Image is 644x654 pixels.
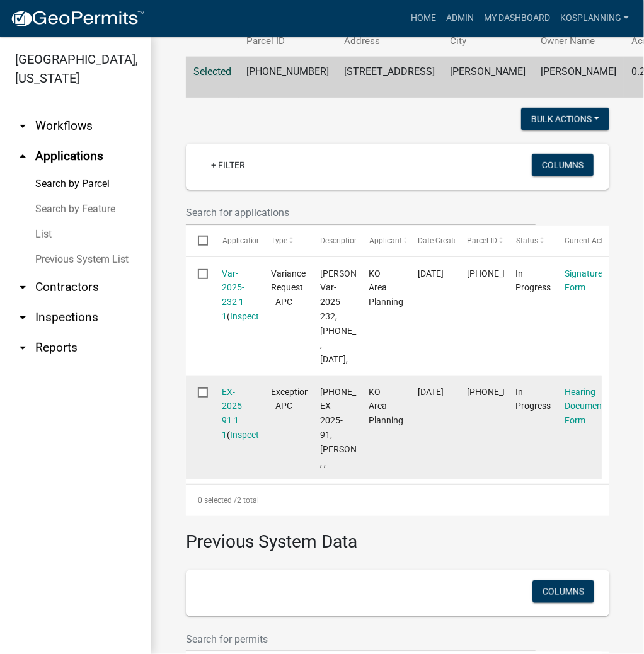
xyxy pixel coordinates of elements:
[418,387,444,397] span: 08/08/2025
[467,236,497,245] span: Parcel ID
[336,57,442,98] td: [STREET_ADDRESS]
[533,26,624,56] th: Owner Name
[15,118,30,134] i: arrow_drop_down
[186,200,536,226] input: Search for applications
[15,280,30,295] i: arrow_drop_down
[533,57,624,98] td: [PERSON_NAME]
[201,154,255,176] a: + Filter
[222,387,245,440] a: EX-2025-91 1 1
[239,26,336,56] th: Parcel ID
[516,236,538,245] span: Status
[320,387,396,469] span: 025-084-090, EX-2025-91, Todd Anderson, , ,
[441,6,479,30] a: Admin
[532,580,594,603] button: Columns
[259,226,308,256] datatable-header-cell: Type
[565,268,602,293] a: Signature Form
[222,385,247,442] div: ( )
[442,57,533,98] td: [PERSON_NAME]
[418,268,444,278] span: 08/08/2025
[231,430,276,440] a: Inspections
[186,485,609,516] div: 2 total
[369,268,404,307] span: KO Area Planning
[186,226,210,256] datatable-header-cell: Select
[565,387,605,426] a: Hearing Document Form
[320,236,359,245] span: Description
[467,387,541,397] span: 025-084-090
[186,626,536,652] input: Search for permits
[231,311,276,321] a: Inspections
[320,268,396,365] span: Todd Anderson, Var-2025-232, 025-084-090, , 09/08/2025,
[406,6,441,30] a: Home
[308,226,357,256] datatable-header-cell: Description
[15,310,30,325] i: arrow_drop_down
[336,26,442,56] th: Address
[271,268,306,307] span: Variance Request - APC
[406,226,455,256] datatable-header-cell: Date Created
[210,226,259,256] datatable-header-cell: Application Number
[467,268,541,278] span: 025-084-090
[479,6,555,30] a: My Dashboard
[565,236,617,245] span: Current Activity
[369,387,404,426] span: KO Area Planning
[418,236,462,245] span: Date Created
[222,268,245,321] a: Var-2025-232 1 1
[532,154,594,176] button: Columns
[15,340,30,355] i: arrow_drop_down
[271,387,309,411] span: Exception - APC
[516,387,551,411] span: In Progress
[239,57,336,98] td: [PHONE_NUMBER]
[516,268,551,293] span: In Progress
[553,226,602,256] datatable-header-cell: Current Activity
[198,496,237,505] span: 0 selected /
[442,26,533,56] th: City
[521,108,609,130] button: Bulk Actions
[455,226,504,256] datatable-header-cell: Parcel ID
[15,149,30,164] i: arrow_drop_up
[555,6,634,30] a: kosplanning
[193,66,231,77] a: Selected
[271,236,287,245] span: Type
[222,236,291,245] span: Application Number
[186,516,609,555] h3: Previous System Data
[222,267,247,324] div: ( )
[357,226,406,256] datatable-header-cell: Applicant
[369,236,402,245] span: Applicant
[504,226,553,256] datatable-header-cell: Status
